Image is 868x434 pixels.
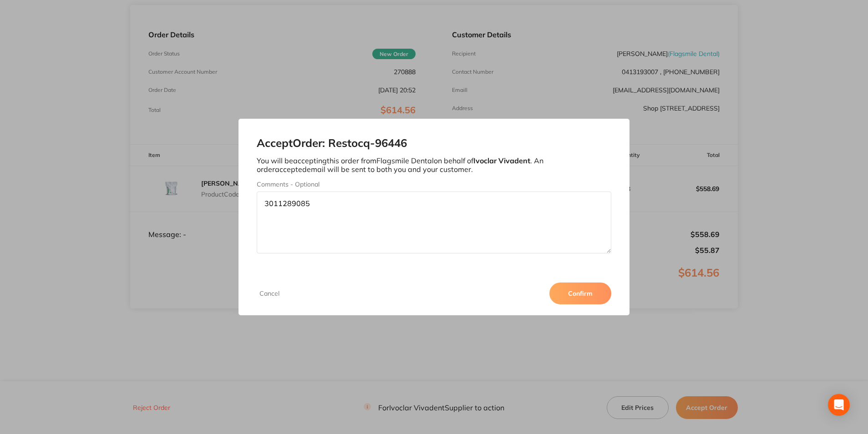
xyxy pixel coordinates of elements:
button: Cancel [257,289,282,298]
p: You will be accepting this order from Flagsmile Dental on behalf of . An order accepted email wil... [257,156,611,173]
label: Comments - Optional [257,181,611,188]
div: Open Intercom Messenger [828,394,850,416]
h2: Accept Order: Restocq- 96446 [257,137,611,150]
button: Confirm [549,283,611,304]
b: Ivoclar Vivadent [473,156,530,165]
textarea: 3011289085 [257,192,611,253]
